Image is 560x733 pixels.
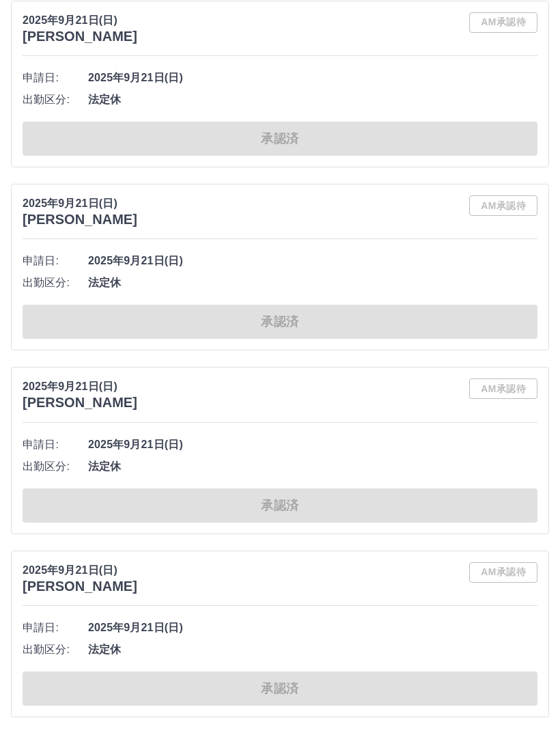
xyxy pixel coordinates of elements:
[88,92,537,108] span: 法定休
[88,641,537,658] span: 法定休
[23,275,88,291] span: 出勤区分:
[23,212,137,227] h3: [PERSON_NAME]
[23,458,88,475] span: 出勤区分:
[23,70,88,86] span: 申請日:
[23,12,137,29] p: 2025年9月21日(日)
[88,253,537,269] span: 2025年9月21日(日)
[23,437,88,453] span: 申請日:
[23,395,137,411] h3: [PERSON_NAME]
[88,437,537,453] span: 2025年9月21日(日)
[23,195,137,212] p: 2025年9月21日(日)
[88,275,537,291] span: 法定休
[23,378,137,395] p: 2025年9月21日(日)
[23,620,88,636] span: 申請日:
[23,562,137,579] p: 2025年9月21日(日)
[23,641,88,658] span: 出勤区分:
[23,579,137,594] h3: [PERSON_NAME]
[88,620,537,636] span: 2025年9月21日(日)
[88,70,537,86] span: 2025年9月21日(日)
[23,29,137,44] h3: [PERSON_NAME]
[88,458,537,475] span: 法定休
[23,253,88,269] span: 申請日:
[23,92,88,108] span: 出勤区分:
